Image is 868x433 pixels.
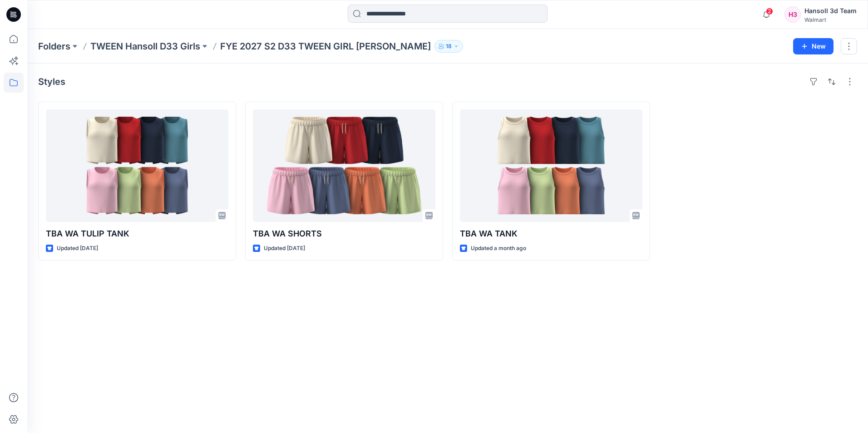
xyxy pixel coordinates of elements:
[804,5,857,16] div: Hansoll 3d Team
[264,244,305,253] p: Updated [DATE]
[766,8,773,15] span: 2
[253,109,435,222] a: TBA WA SHORTS
[253,227,435,240] p: TBA WA SHORTS
[38,76,65,87] h4: Styles
[471,244,526,253] p: Updated a month ago
[784,6,801,23] div: H3
[46,227,228,240] p: TBA WA TULIP TANK
[804,16,857,23] div: Walmart
[38,40,70,53] a: Folders
[90,40,200,53] a: TWEEN Hansoll D33 Girls
[46,109,228,222] a: TBA WA TULIP TANK
[57,244,98,253] p: Updated [DATE]
[434,40,463,53] button: 18
[460,227,642,240] p: TBA WA TANK
[446,41,452,51] p: 18
[220,40,431,53] p: FYE 2027 S2 D33 TWEEN GIRL [PERSON_NAME]
[793,38,833,54] button: New
[460,109,642,222] a: TBA WA TANK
